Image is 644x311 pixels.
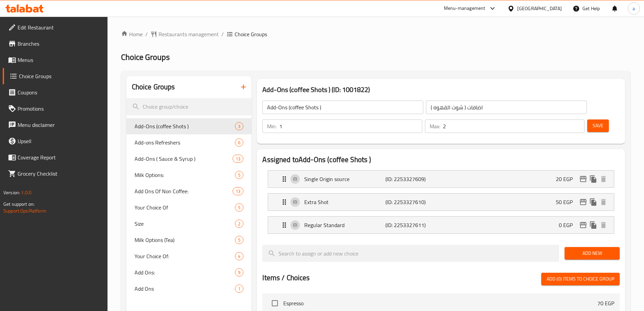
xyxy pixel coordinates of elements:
span: Select choice [268,296,282,310]
span: Add New [570,249,614,258]
button: duplicate [588,197,598,207]
span: 1.0.0 [21,188,31,197]
div: Choices [235,220,243,228]
div: Add-Ons (coffee Shots )3 [126,118,252,134]
span: 13 [233,188,243,195]
div: Expand [268,194,614,210]
div: Choices [235,268,243,276]
p: 20 EGP [556,175,578,183]
span: Add Ons: [135,268,235,276]
p: (ID: 2253327611) [385,221,439,229]
button: Add (0) items to choice group [541,273,620,285]
button: edit [578,197,588,207]
button: duplicate [588,174,598,184]
a: Support.OpsPlatform [3,206,46,215]
button: delete [598,197,609,207]
span: a [633,5,635,12]
div: Choices [233,155,243,163]
a: Edit Restaurant [3,19,108,36]
div: Choices [235,171,243,179]
span: 1 [235,286,243,292]
span: Edit Restaurant [18,23,102,31]
span: Version: [3,188,20,197]
p: 70 EGP [597,299,614,307]
div: Add Ons1 [126,281,252,297]
span: Add-ons Refreshers [135,138,235,147]
span: Espresso [283,299,597,307]
a: Menu disclaimer [3,117,108,133]
span: Choice Groups [121,49,170,65]
div: Choices [235,285,243,293]
a: Restaurants management [150,30,219,38]
input: search [126,98,252,115]
span: Add-Ons ( Sauce & Syrup ) [135,155,233,163]
a: Menus [3,52,108,68]
span: Your Choice Of [135,203,235,212]
button: Save [587,119,609,132]
a: Grocery Checklist [3,165,108,182]
nav: breadcrumb [121,30,630,38]
a: Home [121,30,143,38]
h2: Assigned to Add-Ons (coffee Shots ) [262,155,620,165]
span: Menus [18,56,102,64]
span: Milk Options (Tea) [135,236,235,244]
span: 6 [235,139,243,146]
li: Expand [262,168,620,191]
div: Add-Ons ( Sauce & Syrup )13 [126,151,252,167]
h3: Add-Ons (coffee Shots ) (ID: 1001822) [262,84,620,95]
span: Choice Groups [235,30,267,38]
a: Coverage Report [3,149,108,165]
span: 5 [235,172,243,178]
p: Extra Shot [304,198,385,206]
span: 2 [235,221,243,227]
div: Choices [235,252,243,260]
div: Add Ons Of Non Coffee:13 [126,183,252,199]
span: Milk Options: [135,171,235,179]
div: Milk Options:5 [126,167,252,183]
div: Choices [235,236,243,244]
span: Add (0) items to choice group [547,275,614,283]
div: Your Choice Of5 [126,199,252,216]
div: Add Ons:9 [126,264,252,281]
span: Coupons [18,88,102,96]
span: Coverage Report [18,153,102,161]
span: Menu disclaimer [18,121,102,129]
span: Add-Ons (coffee Shots ) [135,122,235,130]
div: Milk Options (Tea)5 [126,232,252,248]
div: Choices [233,187,243,195]
li: Expand [262,214,620,237]
span: Promotions [18,105,102,113]
button: duplicate [588,220,598,230]
li: / [145,30,148,38]
a: Choice Groups [3,68,108,84]
p: (ID: 2253327609) [385,175,439,183]
button: edit [578,220,588,230]
span: Add Ons Of Non Coffee: [135,187,233,195]
span: 9 [235,269,243,276]
span: 5 [235,204,243,211]
a: Promotions [3,101,108,117]
span: Save [593,121,603,130]
span: Choice Groups [19,72,102,80]
p: (ID: 2253327610) [385,198,439,206]
a: Coupons [3,84,108,101]
p: 0 EGP [559,221,578,229]
span: Branches [18,40,102,48]
div: [GEOGRAPHIC_DATA] [517,5,562,12]
h2: Items / Choices [262,273,310,283]
p: Regular Standard [304,221,385,229]
span: 13 [233,156,243,162]
button: edit [578,174,588,184]
h2: Choice Groups [132,82,175,92]
p: 50 EGP [556,198,578,206]
p: Min: [267,122,277,130]
span: 3 [235,123,243,130]
div: Choices [235,138,243,147]
span: Grocery Checklist [18,170,102,178]
span: Get support on: [3,200,34,208]
span: 5 [235,237,243,243]
span: Restaurants management [159,30,219,38]
p: Max: [430,122,440,130]
p: Single Origin source [304,175,385,183]
span: Size [135,220,235,228]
